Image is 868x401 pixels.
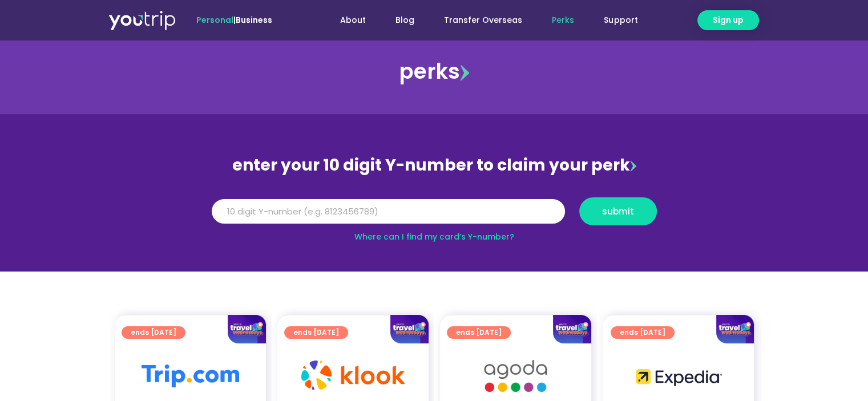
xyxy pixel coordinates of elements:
form: Y Number [212,197,657,234]
span: submit [602,207,634,216]
a: Perks [537,10,589,31]
a: About [325,10,381,31]
a: Sign up [697,10,759,30]
a: Business [236,14,272,26]
span: | [196,14,272,26]
span: Personal [196,14,233,26]
nav: Menu [303,10,652,31]
div: enter your 10 digit Y-number to claim your perk [206,151,663,180]
a: Support [589,10,652,31]
a: Transfer Overseas [429,10,537,31]
input: 10 digit Y-number (e.g. 8123456789) [212,199,565,224]
span: Sign up [713,14,744,26]
a: Blog [381,10,429,31]
button: submit [579,197,657,225]
a: Where can I find my card’s Y-number? [354,231,514,242]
